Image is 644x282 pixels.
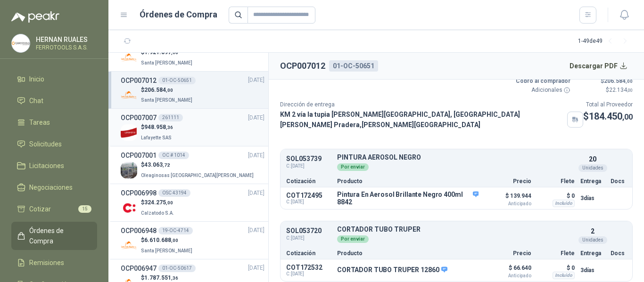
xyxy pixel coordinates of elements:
[29,182,73,193] span: Negociaciones
[11,113,97,131] a: Tareas
[286,199,331,205] span: C: [DATE]
[141,123,173,132] p: $
[11,70,97,88] a: Inicio
[29,161,64,171] span: Licitaciones
[141,135,172,140] span: Lafayette SAS
[286,250,331,256] p: Cotización
[286,162,331,170] span: C: [DATE]
[11,135,97,153] a: Solicitudes
[141,161,256,169] p: $
[158,189,190,197] div: OSC 43194
[580,250,605,256] p: Entrega
[337,235,369,243] div: Por enviar
[11,157,97,175] a: Licitaciones
[144,49,178,56] span: 1.921.897
[78,205,91,213] span: 15
[248,264,264,273] span: [DATE]
[589,154,596,164] p: 20
[609,87,633,93] span: 22.134
[171,275,178,281] span: ,36
[121,188,264,218] a: OCP006998OSC 43194[DATE] Company Logo$324.275,00Calzatodo S.A.
[484,250,531,256] p: Precio
[141,86,194,95] p: $
[121,188,157,198] h3: OCP006998
[611,178,627,184] p: Docs
[144,87,173,93] span: 206.584
[141,198,176,207] p: $
[626,79,633,84] span: ,00
[140,8,217,21] h1: Órdenes de Compra
[141,97,192,103] span: Santa [PERSON_NAME]
[121,150,264,180] a: OCP007001OC # 1014[DATE] Company Logo$43.063,72Oleaginosas [GEOGRAPHIC_DATA][PERSON_NAME]
[121,200,137,216] img: Company Logo
[280,109,563,130] p: KM 2 vía la tupia [PERSON_NAME][GEOGRAPHIC_DATA], [GEOGRAPHIC_DATA][PERSON_NAME] Pradera , [PERSO...
[29,96,43,106] span: Chat
[248,113,264,122] span: [DATE]
[121,49,137,66] img: Company Logo
[286,271,331,277] span: C: [DATE]
[121,226,157,236] h3: OCP006948
[158,114,183,121] div: 261111
[121,75,157,86] h3: OCP007012
[484,190,531,206] p: $ 139.944
[484,201,531,206] span: Anticipado
[141,236,194,245] p: $
[158,77,196,84] div: 01-OC-50651
[248,189,264,198] span: [DATE]
[537,178,575,184] p: Flete
[286,192,331,199] p: COT172495
[337,266,447,274] p: CORTADOR TUBO TRUPER 12860
[166,88,173,93] span: ,00
[141,210,174,216] span: Calzatodo S.A.
[627,88,633,93] span: ,00
[537,190,575,201] p: $ 0
[121,237,137,254] img: Company Logo
[337,191,479,206] p: Pintura En Aerosol Brillante Negro 400ml 8842
[248,151,264,160] span: [DATE]
[564,56,633,75] button: Descargar PDF
[121,75,264,105] a: OCP00701201-OC-50651[DATE] Company Logo$206.584,00Santa [PERSON_NAME]
[144,161,170,168] span: 43.063
[158,265,196,272] div: 01-OC-50617
[589,111,633,122] span: 184.450
[580,178,605,184] p: Entrega
[11,200,97,218] a: Cotizar15
[11,11,59,23] img: Logo peakr
[121,38,264,67] a: OCP007019[DATE] Company Logo$1.921.897,60Santa [PERSON_NAME]
[248,226,264,235] span: [DATE]
[537,262,575,274] p: $ 0
[591,226,594,236] p: 2
[578,164,607,172] div: Unidades
[576,86,633,95] p: $
[29,74,44,84] span: Inicio
[622,113,633,121] span: ,00
[280,59,325,73] h2: OCP007012
[36,45,95,50] p: FERROTOOLS S.A.S.
[166,125,173,130] span: ,36
[11,92,97,110] a: Chat
[484,178,531,184] p: Precio
[141,173,254,178] span: Oleaginosas [GEOGRAPHIC_DATA][PERSON_NAME]
[578,34,633,49] div: 1 - 49 de 49
[36,36,95,43] p: HERNAN RUALES
[611,250,627,256] p: Docs
[163,162,170,168] span: ,72
[29,258,64,268] span: Remisiones
[11,254,97,272] a: Remisiones
[11,178,97,196] a: Negociaciones
[29,139,62,149] span: Solicitudes
[166,200,173,205] span: ,00
[514,86,570,95] p: Adicionales
[121,162,137,178] img: Company Logo
[121,226,264,255] a: OCP00694819-OC-4714[DATE] Company Logo$6.610.688,00Santa [PERSON_NAME]
[537,250,575,256] p: Flete
[171,50,178,55] span: ,60
[144,237,178,243] span: 6.610.688
[583,100,633,109] p: Total al Proveedor
[337,163,369,171] div: Por enviar
[280,100,583,109] p: Dirección de entrega
[121,150,157,161] h3: OCP007001
[12,34,30,52] img: Company Logo
[171,238,178,243] span: ,00
[553,272,575,279] div: Incluido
